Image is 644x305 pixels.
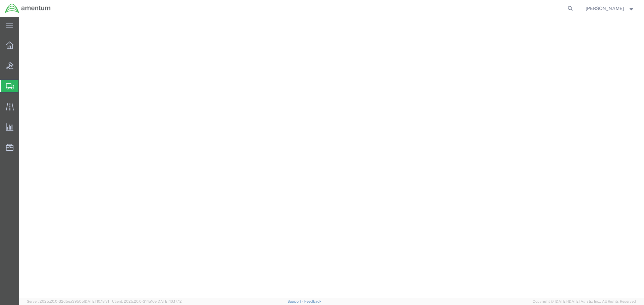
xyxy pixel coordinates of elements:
button: [PERSON_NAME] [585,4,635,12]
img: logo [5,3,51,13]
a: Support [287,299,304,303]
span: Bobby Allison [586,5,624,12]
span: [DATE] 10:17:12 [157,299,182,303]
span: Server: 2025.20.0-32d5ea39505 [27,299,109,303]
span: Copyright © [DATE]-[DATE] Agistix Inc., All Rights Reserved [533,299,636,304]
span: [DATE] 10:18:31 [84,299,109,303]
a: Feedback [304,299,321,303]
span: Client: 2025.20.0-314a16e [112,299,182,303]
iframe: FS Legacy Container [19,17,644,298]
